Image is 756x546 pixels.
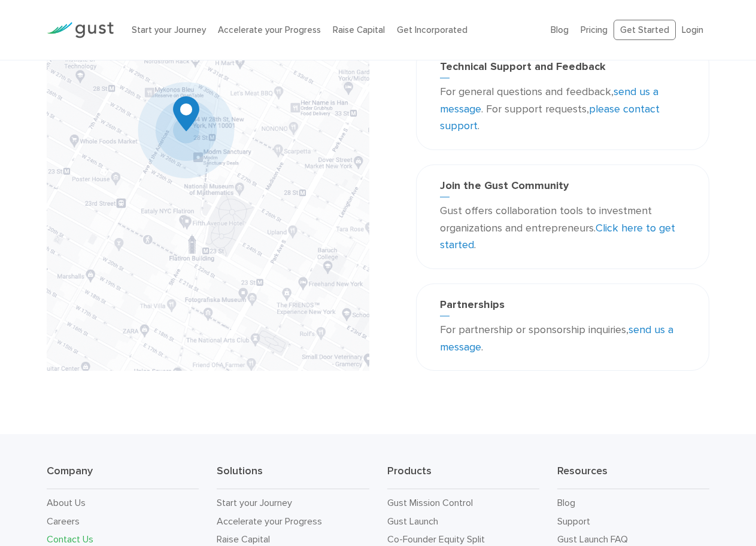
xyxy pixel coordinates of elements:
[557,464,709,489] h3: Resources
[440,179,685,197] h3: Join the Gust Community
[217,533,270,545] a: Raise Capital
[387,497,473,508] a: Gust Mission Control
[557,516,590,527] a: Support
[581,25,608,35] a: Pricing
[440,86,658,115] a: send us a message
[397,25,467,35] a: Get Incorporated
[217,497,292,508] a: Start your Journey
[440,84,685,135] p: For general questions and feedback, . For support requests, .
[387,464,539,489] h3: Products
[333,25,385,35] a: Raise Capital
[440,324,673,353] a: send us a message
[47,516,80,527] a: Careers
[440,322,685,356] p: For partnership or sponsorship inquiries, .
[551,25,569,35] a: Blog
[132,25,206,35] a: Start your Journey
[387,533,485,545] a: Co-Founder Equity Split
[47,464,199,489] h3: Company
[387,516,438,527] a: Gust Launch
[47,22,114,38] img: Gust Logo
[557,497,575,508] a: Blog
[218,25,321,35] a: Accelerate your Progress
[440,60,685,78] h3: Technical Support and Feedback
[217,516,322,527] a: Accelerate your Progress
[47,497,86,508] a: About Us
[614,20,676,41] a: Get Started
[440,298,685,316] h3: Partnerships
[217,464,369,489] h3: Solutions
[47,533,93,545] a: Contact Us
[682,25,703,35] a: Login
[440,203,685,254] p: Gust offers collaboration tools to investment organizations and entrepreneurs. .
[557,533,628,545] a: Gust Launch FAQ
